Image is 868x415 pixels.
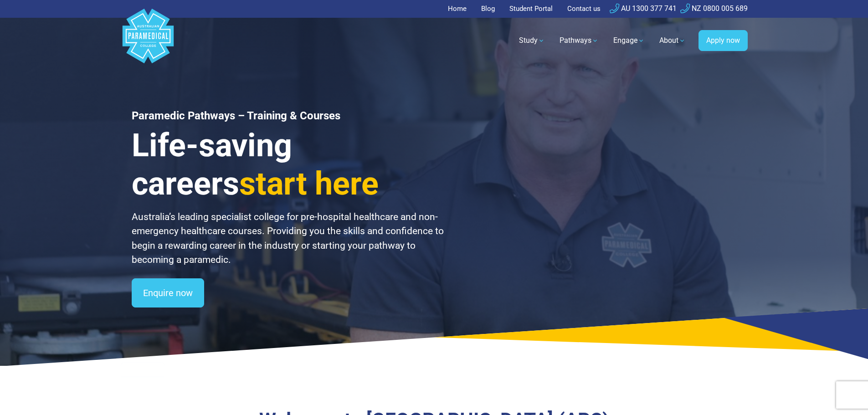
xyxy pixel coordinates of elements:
[610,4,677,13] a: AU 1300 377 741
[654,28,691,53] a: About
[121,18,175,64] a: Australian Paramedical College
[132,278,204,307] a: Enquire now
[132,210,445,267] p: Australia’s leading specialist college for pre-hospital healthcare and non-emergency healthcare c...
[514,28,550,53] a: Study
[554,28,604,53] a: Pathways
[680,4,748,13] a: NZ 0800 005 689
[239,165,379,202] span: start here
[608,28,650,53] a: Engage
[132,126,445,203] h3: Life-saving careers
[132,109,445,123] h1: Paramedic Pathways – Training & Courses
[699,30,748,51] a: Apply now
